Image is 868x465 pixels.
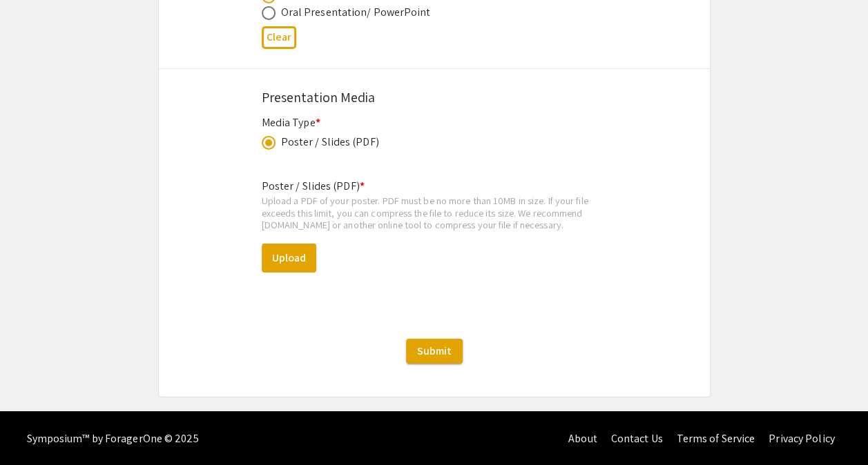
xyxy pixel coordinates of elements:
[769,431,834,446] a: Privacy Policy
[568,431,597,446] a: About
[262,26,296,49] button: Clear
[262,179,365,193] mat-label: Poster / Slides (PDF)
[262,195,607,231] div: Upload a PDF of your poster. PDF must be no more than 10MB in size. If your file exceeds this lim...
[262,87,607,108] div: Presentation Media
[406,339,463,364] button: Submit
[417,344,452,358] span: Submit
[281,134,379,150] div: Poster / Slides (PDF)
[676,431,755,446] a: Terms of Service
[610,431,662,446] a: Contact Us
[281,4,431,21] div: Oral Presentation/ PowerPoint
[262,244,316,273] button: Upload
[10,403,59,455] iframe: Chat
[262,115,320,130] mat-label: Media Type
